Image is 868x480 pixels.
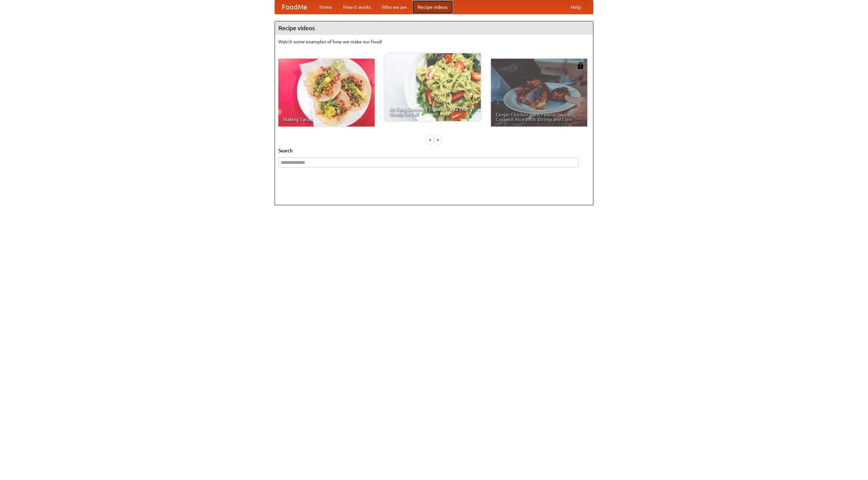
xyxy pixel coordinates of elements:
a: Recipe videos [412,0,453,14]
div: » [435,135,441,144]
h5: Search [278,147,590,154]
a: An Easy, Summery Tomato Pasta That's Ready for Fall [384,53,481,121]
p: Watch some examples of how we make our food! [278,38,590,45]
img: 483408.png [577,62,584,69]
a: Help [565,0,586,14]
a: Home [314,0,338,14]
span: An Easy, Summery Tomato Pasta That's Ready for Fall [389,107,476,116]
a: How it works [338,0,376,14]
a: FoodMe [275,0,314,14]
a: Who we are [376,0,412,14]
span: Making Tacos [283,117,370,122]
div: « [427,135,433,144]
h4: Recipe videos [275,21,593,35]
a: Making Tacos [278,59,375,127]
